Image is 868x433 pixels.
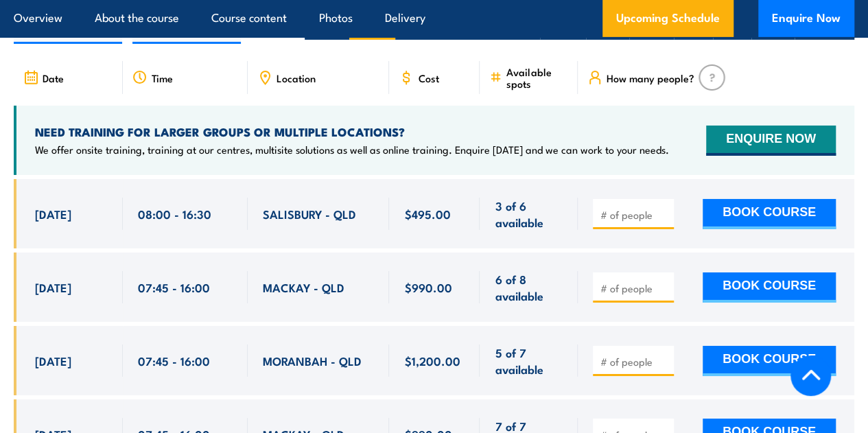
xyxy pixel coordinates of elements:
span: [DATE] [35,206,71,222]
span: $495.00 [404,206,450,222]
input: # of people [600,208,669,222]
button: BOOK COURSE [703,346,836,376]
button: BOOK COURSE [703,199,836,229]
p: We offer onsite training, training at our centres, multisite solutions as well as online training... [35,143,669,156]
span: How many people? [607,72,694,84]
input: # of people [600,281,669,295]
span: Available spots [506,66,568,89]
span: 07:45 - 16:00 [138,353,210,368]
span: $990.00 [404,279,451,295]
span: MORANBAH - QLD [263,353,362,368]
span: 07:45 - 16:00 [138,279,210,295]
span: MACKAY - QLD [263,279,344,295]
input: # of people [600,355,669,368]
h4: NEED TRAINING FOR LARGER GROUPS OR MULTIPLE LOCATIONS? [35,124,669,139]
button: ENQUIRE NOW [706,126,836,156]
span: 6 of 8 available [495,271,563,303]
span: [DATE] [35,279,71,295]
span: Cost [418,72,438,84]
span: 3 of 6 available [495,198,563,230]
span: SALISBURY - QLD [263,206,356,222]
span: Location [277,72,316,84]
span: 5 of 7 available [495,344,563,377]
span: Date [43,72,64,84]
span: 08:00 - 16:30 [138,206,211,222]
span: $1,200.00 [404,353,460,368]
span: [DATE] [35,353,71,368]
span: Time [152,72,173,84]
button: BOOK COURSE [703,272,836,303]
